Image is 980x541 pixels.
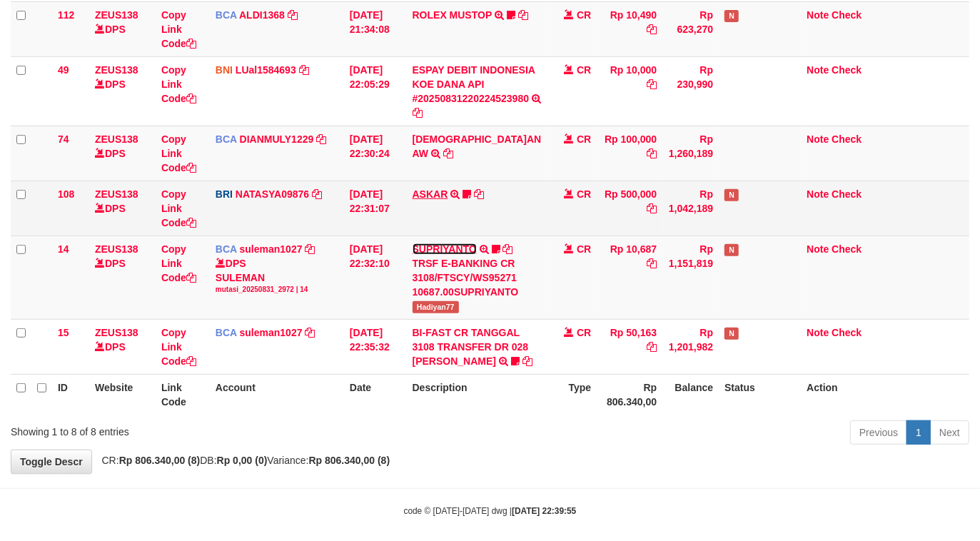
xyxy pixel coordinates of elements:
a: Copy ALDI1368 to clipboard [288,9,298,21]
span: CR [577,133,591,145]
th: Website [89,374,156,415]
a: ZEUS138 [95,133,138,145]
a: Previous [850,420,907,445]
a: ZEUS138 [95,188,138,200]
td: [DATE] 22:35:32 [344,319,407,374]
small: code © [DATE]-[DATE] dwg | [404,506,577,516]
a: Copy Rp 50,163 to clipboard [647,341,657,353]
td: Rp 1,042,189 [662,181,719,236]
td: [DATE] 22:05:29 [344,56,407,126]
a: Copy LUal1584693 to clipboard [299,64,309,76]
td: DPS [89,126,156,181]
span: Has Note [724,328,739,340]
span: 112 [58,9,74,21]
span: BNI [216,64,233,76]
a: ESPAY DEBIT INDONESIA KOE DANA API #20250831220224523980 [413,64,535,104]
span: BCA [216,9,237,21]
td: Rp 50,163 [597,319,662,374]
a: Copy CHRISTIAN AW to clipboard [443,148,453,159]
a: Copy NATASYA09876 to clipboard [312,188,322,200]
a: Copy Rp 10,000 to clipboard [647,79,657,90]
div: Showing 1 to 8 of 8 entries [11,419,398,439]
a: NATASYA09876 [236,188,309,200]
a: Next [930,420,969,445]
a: SUPRIYANTO [413,243,477,255]
td: Rp 100,000 [597,126,662,181]
td: Rp 623,270 [662,1,719,56]
span: CR [577,327,591,338]
span: BRI [216,188,233,200]
a: Copy Rp 100,000 to clipboard [647,148,657,159]
th: Status [719,374,801,415]
a: Copy Rp 10,687 to clipboard [647,258,657,269]
th: Balance [662,374,719,415]
th: Action [801,374,969,415]
a: Note [807,243,829,255]
td: DPS [89,1,156,56]
a: Copy ASKAR to clipboard [474,188,484,200]
th: Account [210,374,344,415]
div: DPS SULEMAN [216,256,338,295]
a: suleman1027 [240,327,303,338]
span: BCA [216,327,237,338]
a: Copy Link Code [161,327,196,367]
td: DPS [89,236,156,319]
a: Copy Link Code [161,133,196,173]
span: Has Note [724,10,739,22]
a: Check [832,133,862,145]
a: Copy suleman1027 to clipboard [305,243,315,255]
a: Check [832,188,862,200]
td: [DATE] 21:34:08 [344,1,407,56]
a: Note [807,188,829,200]
a: Copy DIANMULY1229 to clipboard [316,133,326,145]
a: Note [807,64,829,76]
th: ID [52,374,89,415]
td: [DATE] 22:30:24 [344,126,407,181]
span: 74 [58,133,69,145]
a: Check [832,243,862,255]
a: ZEUS138 [95,64,138,76]
a: ASKAR [413,188,448,200]
a: Note [807,133,829,145]
strong: Rp 0,00 (0) [217,455,268,466]
td: [DATE] 22:31:07 [344,181,407,236]
a: Copy SUPRIYANTO to clipboard [503,243,513,255]
td: Rp 10,000 [597,56,662,126]
span: BCA [216,133,237,145]
a: Check [832,327,862,338]
span: Has Note [724,244,739,256]
span: 108 [58,188,74,200]
a: Copy Link Code [161,9,196,49]
th: Type [547,374,597,415]
span: CR [577,9,591,21]
span: Hadiyan77 [413,301,459,313]
th: Rp 806.340,00 [597,374,662,415]
a: Check [832,9,862,21]
span: CR [577,188,591,200]
td: Rp 1,201,982 [662,319,719,374]
td: Rp 10,687 [597,236,662,319]
a: Toggle Descr [11,450,92,474]
a: Copy Rp 500,000 to clipboard [647,203,657,214]
td: DPS [89,319,156,374]
th: Description [407,374,547,415]
td: Rp 500,000 [597,181,662,236]
a: Note [807,327,829,338]
span: 14 [58,243,69,255]
span: BCA [216,243,237,255]
td: Rp 1,151,819 [662,236,719,319]
a: ROLEX MUSTOP [413,9,492,21]
td: Rp 1,260,189 [662,126,719,181]
a: suleman1027 [240,243,303,255]
strong: [DATE] 22:39:55 [512,506,576,516]
a: LUal1584693 [236,64,296,76]
a: Copy suleman1027 to clipboard [305,327,315,338]
a: Copy BI-FAST CR TANGGAL 3108 TRANSFER DR 028 GUGUM SURYA TAUFIK to clipboard [522,355,532,367]
strong: Rp 806.340,00 (8) [309,455,390,466]
span: CR: DB: Variance: [95,455,390,466]
a: BI-FAST CR TANGGAL 3108 TRANSFER DR 028 [PERSON_NAME] [413,327,529,367]
a: Copy Rp 10,490 to clipboard [647,24,657,35]
div: TRSF E-BANKING CR 3108/FTSCY/WS95271 10687.00SUPRIYANTO [413,256,542,299]
a: Copy ESPAY DEBIT INDONESIA KOE DANA API #20250831220224523980 to clipboard [413,107,423,118]
a: 1 [906,420,931,445]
